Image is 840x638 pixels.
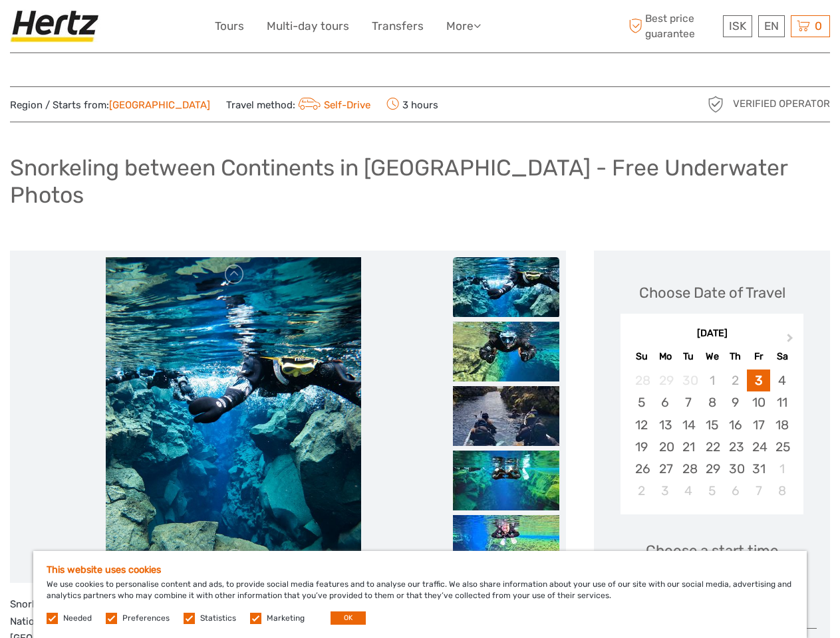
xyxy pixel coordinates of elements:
span: Choose a start time [646,540,778,561]
div: Sa [770,348,793,366]
div: Choose Saturday, November 1st, 2025 [770,458,793,480]
div: [DATE] [621,327,803,341]
div: Choose Wednesday, October 29th, 2025 [700,458,724,480]
span: 0 [813,19,824,33]
img: 75d647d656dd4db696dce9e52e88ad65_main_slider.jpeg [106,257,361,576]
a: Multi-day tours [267,17,349,36]
div: Choose Tuesday, November 4th, 2025 [677,480,700,502]
a: Self-Drive [295,99,370,111]
div: Choose Sunday, November 2nd, 2025 [630,480,653,502]
div: Mo [654,348,677,366]
span: 3 hours [386,95,438,114]
img: ec458f9b74944b7aa115685f463d0572_slider_thumbnail.jpeg [453,386,559,446]
img: 75d647d656dd4db696dce9e52e88ad65_slider_thumbnail.jpeg [453,257,559,317]
div: Choose Saturday, October 18th, 2025 [770,414,793,436]
div: Choose Friday, October 31st, 2025 [747,458,770,480]
div: Choose Friday, October 3rd, 2025 [747,370,770,391]
label: Needed [63,613,92,624]
div: Choose Tuesday, October 7th, 2025 [677,391,700,413]
div: Choose Monday, October 13th, 2025 [654,414,677,436]
div: EN [758,15,785,37]
div: We use cookies to personalise content and ads, to provide social media features and to analyse ou... [33,551,807,638]
label: Marketing [267,613,305,624]
a: [GEOGRAPHIC_DATA] [109,99,210,111]
div: Choose Thursday, October 30th, 2025 [724,458,747,480]
h5: This website uses cookies [47,564,793,576]
button: Open LiveChat chat widget [153,21,169,37]
a: Transfers [372,17,424,36]
button: Next Month [781,330,802,352]
img: b29f87f7b6b04ba09ae33d7a6888791c_slider_thumbnail.jpeg [453,515,559,575]
div: Choose Thursday, October 16th, 2025 [724,414,747,436]
a: More [446,17,481,36]
div: Choose Thursday, November 6th, 2025 [724,480,747,502]
div: month 2025-10 [625,370,799,502]
div: Choose Monday, November 3rd, 2025 [654,480,677,502]
span: Region / Starts from: [10,98,210,112]
div: Choose Thursday, October 9th, 2025 [724,391,747,413]
div: Choose Date of Travel [639,282,785,303]
div: Choose Friday, October 17th, 2025 [747,414,770,436]
img: verified_operator_grey_128.png [705,94,726,115]
div: Choose Saturday, October 11th, 2025 [770,391,793,413]
div: Not available Thursday, October 2nd, 2025 [724,370,747,391]
div: Choose Sunday, October 19th, 2025 [630,436,653,458]
div: Fr [747,348,770,366]
div: Choose Tuesday, October 28th, 2025 [677,458,700,480]
div: Choose Saturday, October 25th, 2025 [770,436,793,458]
div: Su [630,348,653,366]
div: Choose Wednesday, November 5th, 2025 [700,480,724,502]
div: Choose Friday, November 7th, 2025 [747,480,770,502]
span: ISK [729,19,746,33]
div: Choose Tuesday, October 21st, 2025 [677,436,700,458]
div: We [700,348,724,366]
p: We're away right now. Please check back later! [19,23,150,34]
div: Choose Saturday, October 4th, 2025 [770,370,793,391]
div: Not available Sunday, September 28th, 2025 [630,370,653,391]
div: Choose Sunday, October 12th, 2025 [630,414,653,436]
div: Choose Wednesday, October 15th, 2025 [700,414,724,436]
div: Choose Friday, October 10th, 2025 [747,391,770,413]
div: Th [724,348,747,366]
label: Preferences [122,613,170,624]
div: Not available Wednesday, October 1st, 2025 [700,370,724,391]
img: b38d8be986544a669e657d121ea304ce_slider_thumbnail.jpeg [453,322,559,381]
span: Travel method: [226,95,370,114]
div: Choose Saturday, November 8th, 2025 [770,480,793,502]
div: Choose Wednesday, October 8th, 2025 [700,391,724,413]
div: Tu [677,348,700,366]
button: OK [331,611,366,625]
a: Tours [215,17,244,36]
img: Hertz [10,10,104,43]
div: Choose Monday, October 27th, 2025 [654,458,677,480]
span: Verified Operator [733,97,830,111]
div: Choose Monday, October 6th, 2025 [654,391,677,413]
img: 4025e2a855994a03953698f081b64217_slider_thumbnail.jpeg [453,451,559,510]
div: Choose Monday, October 20th, 2025 [654,436,677,458]
span: Best price guarantee [625,11,720,41]
div: Choose Sunday, October 5th, 2025 [630,391,653,413]
h1: Snorkeling between Continents in [GEOGRAPHIC_DATA] - Free Underwater Photos [10,154,830,208]
div: Choose Sunday, October 26th, 2025 [630,458,653,480]
div: Choose Thursday, October 23rd, 2025 [724,436,747,458]
label: Statistics [200,613,236,624]
div: Choose Tuesday, October 14th, 2025 [677,414,700,436]
div: Choose Wednesday, October 22nd, 2025 [700,436,724,458]
div: Not available Tuesday, September 30th, 2025 [677,370,700,391]
div: Not available Monday, September 29th, 2025 [654,370,677,391]
div: Choose Friday, October 24th, 2025 [747,436,770,458]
